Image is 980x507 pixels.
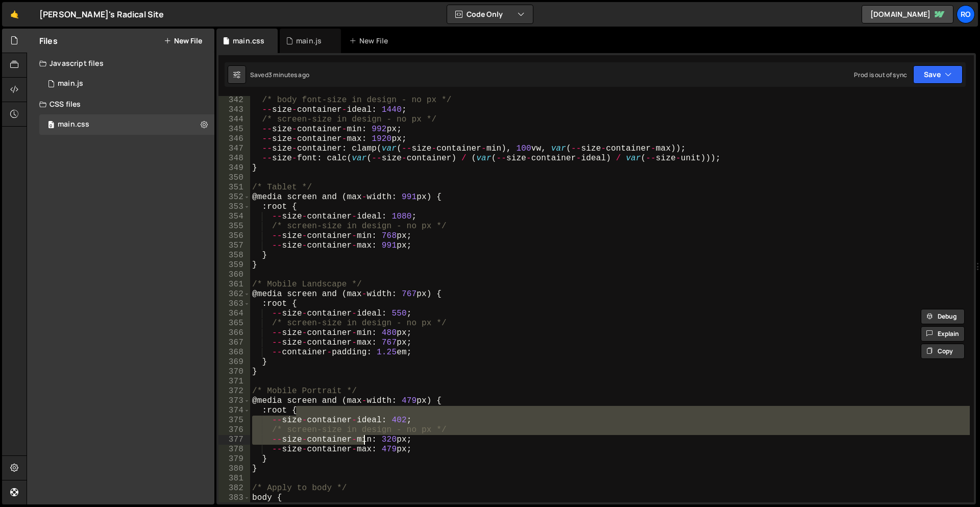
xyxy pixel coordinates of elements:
div: 367 [218,338,250,348]
div: 376 [218,425,250,435]
div: 16726/45737.js [39,74,214,94]
div: main.css [233,36,264,46]
button: Code Only [447,5,533,23]
button: Debug [921,309,965,324]
div: 374 [218,406,250,416]
div: 375 [218,416,250,425]
div: 371 [218,377,250,387]
a: 🤙 [2,2,27,27]
div: 366 [218,328,250,338]
a: Ro [957,5,975,23]
div: 362 [218,289,250,299]
div: 369 [218,357,250,367]
div: 380 [218,464,250,474]
div: Prod is out of sync [854,70,907,79]
button: Explain [921,326,965,342]
div: 377 [218,435,250,445]
div: 353 [218,202,250,212]
div: 3 minutes ago [268,70,309,79]
div: main.js [296,36,322,46]
button: Copy [921,344,965,359]
div: 350 [218,173,250,183]
div: CSS files [27,94,214,114]
div: 347 [218,144,250,154]
div: 361 [218,280,250,289]
div: 345 [218,125,250,134]
div: 349 [218,163,250,173]
div: 370 [218,367,250,377]
div: 355 [218,222,250,231]
div: 363 [218,299,250,309]
div: 365 [218,319,250,328]
div: 352 [218,192,250,202]
div: 351 [218,183,250,192]
div: New File [349,36,392,46]
span: 0 [48,122,54,130]
div: 373 [218,396,250,406]
div: main.js [58,79,83,88]
div: [PERSON_NAME]'s Radical Site [39,8,164,20]
div: Saved [250,70,309,79]
div: 381 [218,474,250,484]
button: Save [913,65,963,84]
div: 368 [218,348,250,357]
div: 379 [218,454,250,464]
div: 382 [218,484,250,493]
div: 372 [218,387,250,396]
div: 342 [218,95,250,105]
div: 360 [218,270,250,280]
div: 359 [218,260,250,270]
div: 344 [218,115,250,125]
div: 356 [218,231,250,241]
div: Javascript files [27,53,214,74]
div: 16726/45739.css [39,114,218,135]
div: 354 [218,212,250,222]
div: 357 [218,241,250,251]
button: New File [164,37,202,45]
div: 383 [218,493,250,503]
div: 348 [218,154,250,163]
h2: Files [39,35,58,46]
div: 358 [218,251,250,260]
div: 378 [218,445,250,454]
div: 343 [218,105,250,115]
div: 364 [218,309,250,319]
div: 346 [218,134,250,144]
a: [DOMAIN_NAME] [862,5,953,23]
div: main.css [58,120,89,129]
